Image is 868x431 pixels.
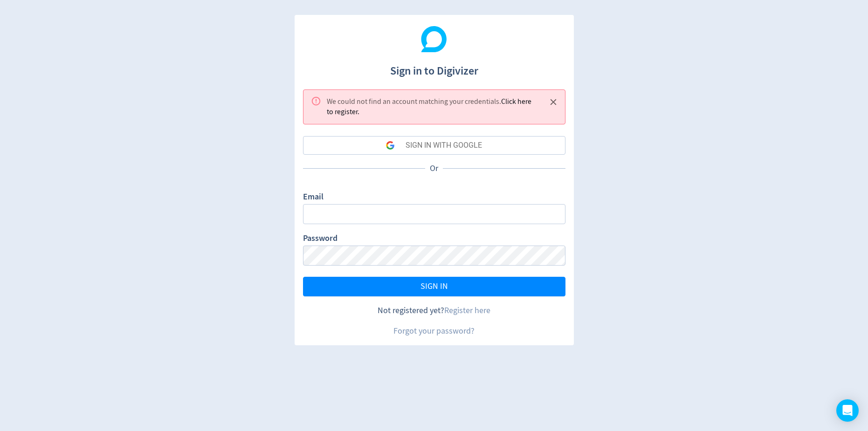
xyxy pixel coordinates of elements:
div: Open Intercom Messenger [836,399,859,422]
button: Close [546,95,561,110]
a: Forgot your password? [393,326,475,336]
p: Or [425,163,443,174]
a: Register here [444,305,490,316]
div: SIGN IN WITH GOOGLE [406,136,482,155]
div: We could not find an account matching your credentials . [327,93,539,121]
img: Digivizer Logo [421,26,447,52]
button: SIGN IN [303,277,565,296]
div: Not registered yet? [303,305,565,316]
label: Email [303,191,324,204]
h1: Sign in to Digivizer [303,55,565,79]
button: SIGN IN WITH GOOGLE [303,136,565,155]
label: Password [303,233,338,246]
span: SIGN IN [420,282,448,291]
